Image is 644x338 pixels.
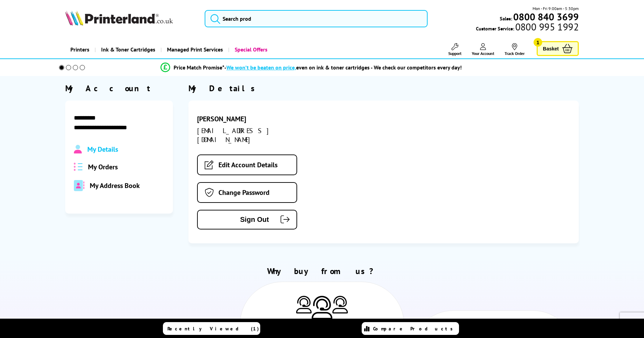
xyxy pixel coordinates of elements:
img: Printer Experts [296,296,312,313]
li: modal_Promise [49,62,573,74]
span: Support [448,51,461,56]
span: Compare Products [373,326,457,332]
input: Search prod [205,10,428,27]
span: Customer Service: [476,24,579,32]
a: Ink & Toner Cartridges [95,41,160,58]
span: Sign Out [208,216,269,224]
span: Sales: [500,15,512,22]
div: My Details [188,83,579,94]
span: My Address Book [90,181,140,190]
img: all-order.svg [74,163,83,171]
a: Recently Viewed (1) [163,322,260,335]
a: Special Offers [228,41,273,58]
img: Printerland Logo [65,10,173,26]
a: 0800 840 3699 [512,13,579,20]
a: Change Password [197,182,297,203]
a: Your Account [472,43,494,56]
img: address-book-duotone-solid.svg [74,180,84,191]
a: Printers [65,41,95,58]
span: Ink & Toner Cartridges [101,41,155,58]
span: 0800 995 1992 [514,24,579,30]
span: Basket [543,44,559,53]
a: Basket 1 [537,41,579,56]
span: Recently Viewed (1) [167,326,259,332]
a: Managed Print Services [160,41,228,58]
a: Printerland Logo [65,10,196,27]
div: My Account [65,83,173,94]
img: Printer Experts [312,296,332,320]
a: Edit Account Details [197,154,297,175]
img: Printer Experts [332,296,348,313]
span: 1 [534,38,542,47]
span: My Orders [88,162,118,171]
img: Profile.svg [74,145,82,154]
a: Track Order [505,43,525,56]
span: Your Account [472,51,494,56]
div: [EMAIL_ADDRESS][DOMAIN_NAME] [197,126,320,144]
div: - even on ink & toner cartridges - We check our competitors every day! [224,64,462,71]
span: We won’t be beaten on price, [226,64,296,71]
b: 0800 840 3699 [513,10,579,23]
span: Price Match Promise* [174,64,224,71]
div: [PERSON_NAME] [197,114,320,123]
span: Mon - Fri 9:00am - 5:30pm [533,5,579,12]
a: Support [448,43,461,56]
h2: Why buy from us? [65,266,579,276]
span: My Details [87,145,118,154]
button: Sign Out [197,210,297,229]
a: Compare Products [362,322,459,335]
